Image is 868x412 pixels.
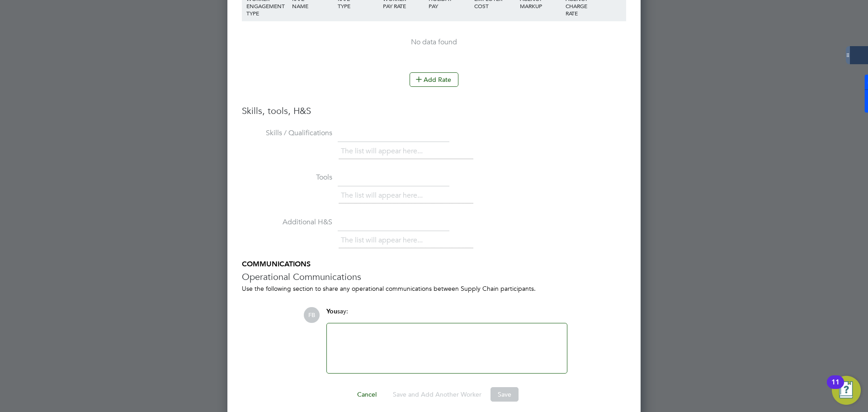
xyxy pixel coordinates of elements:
[242,128,332,138] label: Skills / Qualifications
[242,173,332,182] label: Tools
[242,271,626,283] h3: Operational Communications
[242,105,626,117] h3: Skills, tools, H&S
[341,189,426,202] li: The list will appear here...
[326,308,337,315] span: You
[242,218,332,227] label: Additional H&S
[831,382,840,394] div: 11
[341,145,426,157] li: The list will appear here...
[326,307,567,323] div: say:
[410,72,458,87] button: Add Rate
[350,387,384,402] button: Cancel
[491,387,519,402] button: Save
[304,307,320,323] span: FB
[832,376,861,405] button: Open Resource Center, 11 new notifications
[251,38,617,47] div: No data found
[341,234,426,246] li: The list will appear here...
[386,387,489,402] button: Save and Add Another Worker
[242,284,626,293] div: Use the following section to share any operational communications between Supply Chain participants.
[242,260,626,269] h5: COMMUNICATIONS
